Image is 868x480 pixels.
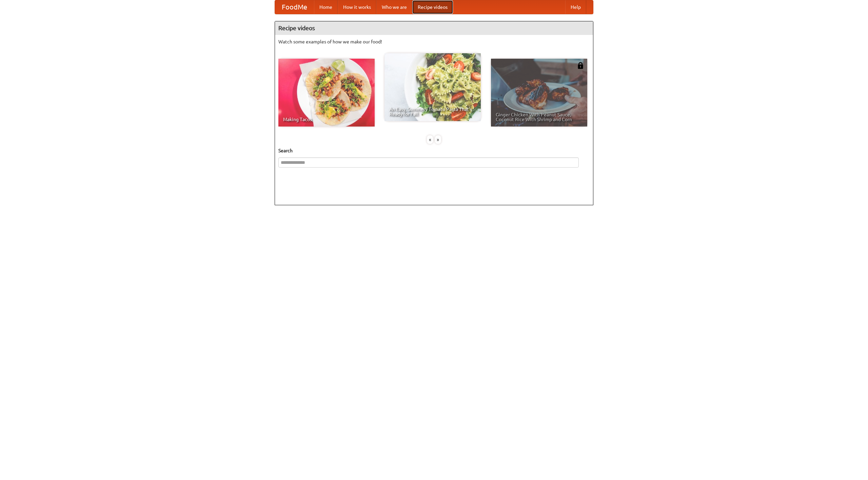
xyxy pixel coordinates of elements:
p: Watch some examples of how we make our food! [278,38,590,45]
h5: Search [278,147,590,154]
h4: Recipe videos [275,21,593,35]
a: Home [314,0,338,14]
a: Help [565,0,586,14]
span: Making Tacos [283,117,370,122]
div: » [435,135,441,144]
a: FoodMe [275,0,314,14]
img: 483408.png [577,62,584,69]
a: Recipe videos [412,0,453,14]
a: Making Tacos [278,59,375,127]
div: « [427,135,433,144]
a: Who we are [376,0,412,14]
a: An Easy, Summery Tomato Pasta That's Ready for Fall [384,53,481,121]
a: How it works [338,0,376,14]
span: An Easy, Summery Tomato Pasta That's Ready for Fall [389,107,476,116]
